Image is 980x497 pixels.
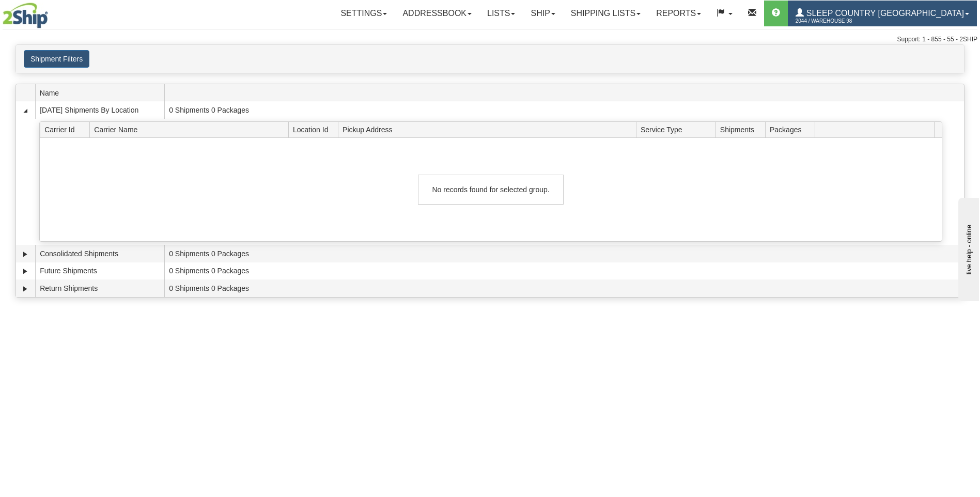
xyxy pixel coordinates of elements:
[333,1,395,26] a: Settings
[648,1,709,26] a: Reports
[24,50,89,68] button: Shipment Filters
[641,121,715,137] span: Service Type
[35,245,164,262] td: Consolidated Shipments
[20,249,30,259] a: Expand
[40,85,164,101] span: Name
[418,175,564,205] div: No records found for selected group.
[563,1,648,26] a: Shipping lists
[35,279,164,297] td: Return Shipments
[523,1,563,26] a: Ship
[35,101,164,119] td: [DATE] Shipments By Location
[20,284,30,294] a: Expand
[956,196,979,301] iframe: chat widget
[164,279,964,297] td: 0 Shipments 0 Packages
[770,121,815,137] span: Packages
[164,262,964,280] td: 0 Shipments 0 Packages
[804,9,964,18] span: Sleep Country [GEOGRAPHIC_DATA]
[164,101,964,119] td: 0 Shipments 0 Packages
[44,121,90,137] span: Carrier Id
[293,121,338,137] span: Location Id
[35,262,164,280] td: Future Shipments
[343,121,636,137] span: Pickup Address
[94,121,288,137] span: Carrier Name
[20,266,30,276] a: Expand
[788,1,977,26] a: Sleep Country [GEOGRAPHIC_DATA] 2044 / Warehouse 98
[720,121,766,137] span: Shipments
[3,35,977,44] div: Support: 1 - 855 - 55 - 2SHIP
[164,245,964,262] td: 0 Shipments 0 Packages
[796,16,873,26] span: 2044 / Warehouse 98
[479,1,523,26] a: Lists
[395,1,479,26] a: Addressbook
[20,105,30,116] a: Collapse
[3,3,48,28] img: logo2044.jpg
[8,9,96,17] div: live help - online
